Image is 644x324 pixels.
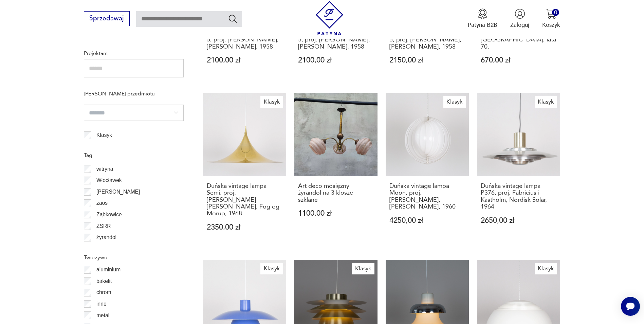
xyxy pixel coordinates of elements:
p: Zaloguj [510,21,529,29]
p: Projektant [84,49,184,58]
button: Szukaj [228,14,238,23]
p: Tworzywo [84,253,184,262]
p: Koszyk [542,21,560,29]
button: Patyna B2B [468,8,497,29]
p: 2100,00 zł [298,57,374,64]
p: 2350,00 zł [207,224,282,231]
iframe: Smartsupp widget button [621,297,640,316]
h3: Duńska vintage lampa Semi, proj. [PERSON_NAME] [PERSON_NAME], Fog og Morup, 1968 [207,183,282,217]
h3: Duńska vintage lampa PH 5, proj. [PERSON_NAME], [PERSON_NAME], 1958 [298,30,374,50]
img: Ikonka użytkownika [515,8,525,19]
p: 670,00 zł [481,57,556,64]
h3: Duńska vintage lampa PH 5, proj. [PERSON_NAME], [PERSON_NAME], 1958 [207,30,282,50]
div: 0 [552,9,559,16]
img: Patyna - sklep z meblami i dekoracjami vintage [312,1,347,35]
p: Tag [84,151,184,160]
p: witryna [96,165,113,174]
p: [PERSON_NAME] [96,187,140,196]
p: aluminium [96,265,121,274]
a: KlasykDuńska vintage lampa P376, proj. Fabricius i Kastholm, Nordisk Solar, 1964Duńska vintage la... [477,93,560,247]
p: żyrandol [96,233,116,242]
p: [PERSON_NAME] przedmiotu [84,89,184,98]
a: Ikona medaluPatyna B2B [468,8,497,29]
p: 2650,00 zł [481,217,556,224]
p: Włocławek [96,176,122,185]
a: KlasykDuńska vintage lampa Semi, proj. Bonderup i Thorup, Fog og Morup, 1968Duńska vintage lampa ... [203,93,286,247]
img: Ikona medalu [477,8,488,19]
p: inne [96,300,106,308]
a: KlasykDuńska vintage lampa Moon, proj. Verner Panton, Louis Poulsen, 1960Duńska vintage lampa Moo... [386,93,469,247]
p: 4250,00 zł [389,217,465,224]
p: chrom [96,288,111,297]
p: Patyna B2B [468,21,497,29]
p: ZSRR [96,222,111,231]
p: Klasyk [96,131,112,140]
button: Zaloguj [510,8,529,29]
img: Ikona koszyka [546,8,556,19]
h3: Duńska vintage lampa PH 5, proj. [PERSON_NAME], [PERSON_NAME], 1958 [389,30,465,50]
p: 2150,00 zł [389,57,465,64]
h3: Duńska vintage lampa Moon, proj. [PERSON_NAME], [PERSON_NAME], 1960 [389,183,465,211]
h3: Art deco mosiężny żyrandol na 3 klosze szklane [298,183,374,203]
button: Sprzedawaj [84,11,130,26]
p: metal [96,311,109,320]
p: 1100,00 zł [298,210,374,217]
p: bakelit [96,277,112,286]
a: Art deco mosiężny żyrandol na 3 klosze szklaneArt deco mosiężny żyrandol na 3 klosze szklane1100,... [294,93,378,247]
p: zaos [96,199,108,208]
a: Sprzedawaj [84,16,130,22]
button: 0Koszyk [542,8,560,29]
h3: Duńska vintage lampa P376, proj. Fabricius i Kastholm, Nordisk Solar, 1964 [481,183,556,211]
h3: Lampa, mosiądz niklowany, [GEOGRAPHIC_DATA], lata 70. [481,30,556,50]
p: 2100,00 zł [207,57,282,64]
p: Ząbkowice [96,210,122,219]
